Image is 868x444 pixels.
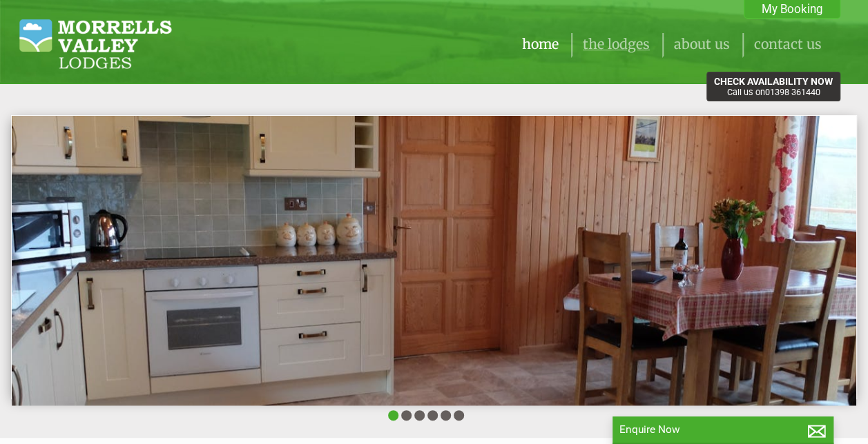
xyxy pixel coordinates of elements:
[619,423,827,436] p: Enquire Now
[754,36,822,52] a: Contact Us
[522,36,559,52] a: Home
[674,36,730,52] a: About Us
[19,19,172,69] img: Morrells Valley
[765,87,820,97] a: 01398 361440
[583,36,650,52] a: The Lodges
[714,76,833,87] a: Check Availability Now
[714,87,833,97] p: Call us on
